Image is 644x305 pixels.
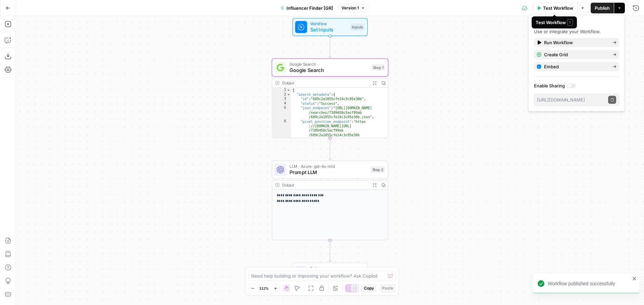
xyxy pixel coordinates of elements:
div: Output [282,80,368,86]
div: Workflow published successfully [548,280,630,287]
button: Version 1 [338,4,368,12]
span: Paste [382,285,393,291]
span: Copy [364,285,374,291]
div: 2 [272,92,291,97]
span: Prompt LLM [289,168,368,176]
span: Embed [544,63,607,70]
span: Toggle code folding, rows 1 through 286 [286,88,290,92]
g: Edge from step_1 to step_2 [329,138,331,160]
span: Version 1 [341,5,359,11]
div: 6 [272,119,291,142]
div: Google SearchGoogle SearchStep 1Output{ "search_metadata":{ "id":"689c2a1055cfe14c3c05e30b", "sta... [272,59,388,138]
span: Google Search [289,61,368,67]
button: Influencer Finder [GR] [276,3,337,13]
div: Inputs [351,24,364,30]
div: Output [282,182,368,188]
span: Google Search [289,66,368,74]
span: Create Grid [544,51,607,58]
span: LLM · Azure: gpt-4o-mini [289,163,368,169]
span: T [567,19,573,26]
span: Run Workflow [544,39,607,46]
button: Copy [361,284,377,293]
div: Test Workflow [536,19,573,26]
span: Use or integrate your Workflow. [534,29,601,34]
button: Publish [591,3,614,13]
div: 1 [272,88,291,92]
span: Workflow [310,21,347,27]
span: Influencer Finder [GR] [286,5,333,11]
div: 4 [272,101,291,106]
div: WorkflowSet InputsInputs [272,18,388,36]
div: 5 [272,106,291,119]
div: Step 2 [371,166,385,173]
div: 3 [272,97,291,101]
span: Publish [595,5,610,11]
span: End [310,265,361,271]
span: 112% [259,286,269,291]
button: Test Workflow [533,3,578,13]
span: Toggle code folding, rows 2 through 12 [286,92,290,97]
button: close [632,276,637,281]
div: EndOutput [272,263,388,281]
g: Edge from start to step_1 [329,36,331,58]
label: Enable Sharing [534,82,619,89]
div: Step 1 [371,64,385,71]
g: Edge from step_2 to end [329,240,331,262]
span: Set Inputs [310,26,347,33]
span: Test Workflow [543,5,573,11]
button: Paste [379,284,396,293]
